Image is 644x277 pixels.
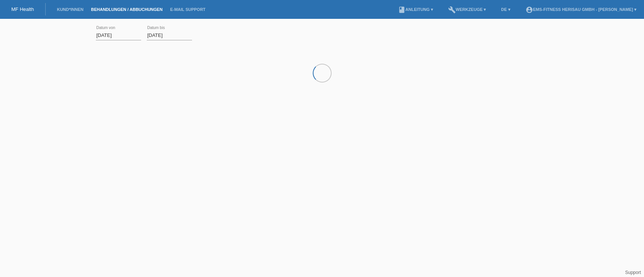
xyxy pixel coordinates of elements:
[166,7,209,12] a: E-Mail Support
[448,6,456,14] i: build
[53,7,87,12] a: Kund*innen
[625,270,641,275] a: Support
[398,6,406,14] i: book
[526,6,533,14] i: account_circle
[394,7,437,12] a: bookAnleitung ▾
[444,7,490,12] a: buildWerkzeuge ▾
[497,7,514,12] a: DE ▾
[11,6,34,12] a: MF Health
[522,7,640,12] a: account_circleEMS-Fitness Herisau GmbH - [PERSON_NAME] ▾
[87,7,166,12] a: Behandlungen / Abbuchungen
